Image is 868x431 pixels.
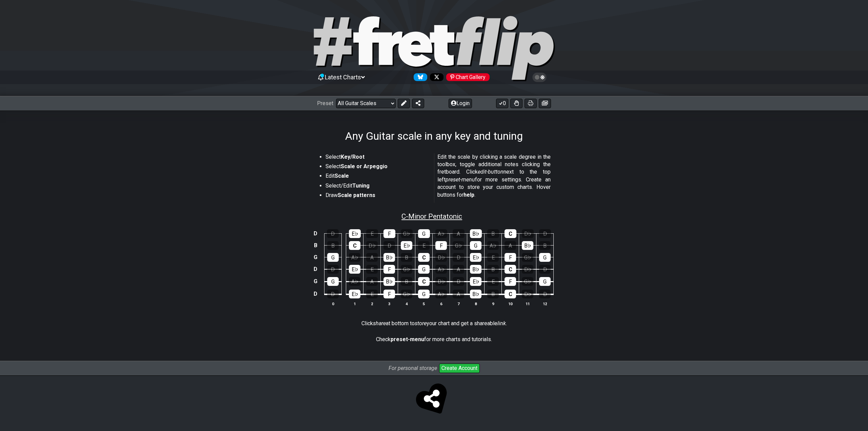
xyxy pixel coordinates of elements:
[470,241,481,250] div: G
[487,229,499,238] div: B
[338,192,375,198] strong: Scale patterns
[363,300,381,307] th: 2
[312,228,320,240] td: D
[470,265,481,274] div: B♭
[383,241,395,250] div: D
[366,277,378,286] div: A
[327,277,339,286] div: G
[446,176,475,183] em: preset-menu
[401,212,462,220] span: C - Minor Pentatonic
[437,153,551,199] p: Edit the scale by clicking a scale degree in the toolbox, toggle additional notes clicking the fr...
[349,290,360,298] div: E♭
[505,277,516,286] div: F
[324,300,341,307] th: 0
[327,253,339,262] div: G
[470,290,481,298] div: B♭
[453,241,464,250] div: G♭
[539,229,551,238] div: D
[381,300,398,307] th: 3
[522,229,534,238] div: D♭
[418,229,430,238] div: G
[376,336,492,343] p: Check for more charts and tutorials.
[470,229,482,238] div: B♭
[327,290,339,298] div: D
[341,163,388,170] strong: Scale or Arpeggio
[467,300,485,307] th: 8
[522,241,533,250] div: B♭
[453,253,464,262] div: D
[502,300,519,307] th: 10
[391,336,424,342] strong: preset-menu
[349,265,360,274] div: E♭
[453,229,465,238] div: A
[505,265,516,274] div: C
[312,263,320,275] td: D
[539,290,551,298] div: D
[349,277,360,286] div: A♭
[312,275,320,288] td: G
[505,290,516,298] div: C
[525,99,537,108] button: Print
[366,229,378,238] div: E
[418,385,450,417] span: Click to store and share!
[327,229,339,238] div: D
[401,277,412,286] div: B
[352,182,370,189] strong: Tuning
[522,253,533,262] div: G♭
[383,277,395,286] div: B♭
[453,277,464,286] div: D
[415,320,427,327] em: store
[366,253,378,262] div: A
[312,288,320,300] td: D
[411,73,427,81] a: Follow #fretflip at Bluesky
[539,99,551,108] button: Create image
[446,73,490,81] div: Chart Gallery
[327,241,339,250] div: B
[470,253,481,262] div: E♭
[349,229,361,238] div: E♭
[336,99,396,108] select: Preset
[439,364,480,373] button: Create Account
[335,173,349,179] strong: Scale
[539,265,551,274] div: D
[418,265,430,274] div: G
[317,100,333,106] span: Preset
[312,239,320,251] td: B
[327,265,339,274] div: D
[487,241,499,250] div: A♭
[453,265,464,274] div: A
[505,253,516,262] div: F
[398,300,415,307] th: 4
[435,265,447,274] div: A♭
[325,192,429,201] li: Draw
[383,290,395,298] div: F
[435,229,447,238] div: A♭
[325,182,429,192] li: Select/Edit
[478,169,504,175] em: edit-button
[383,265,395,274] div: F
[383,229,395,238] div: F
[312,251,320,263] td: G
[412,99,424,108] button: Share Preset
[487,290,499,298] div: B
[346,300,363,307] th: 1
[496,99,508,108] button: 0
[505,229,516,238] div: C
[522,265,533,274] div: D♭
[519,300,536,307] th: 11
[487,277,499,286] div: E
[418,290,430,298] div: G
[453,290,464,298] div: A
[510,99,522,108] button: Toggle Dexterity for all fretkits
[435,277,447,286] div: D♭
[401,265,412,274] div: G♭
[401,229,413,238] div: G♭
[366,290,378,298] div: E
[463,192,474,198] strong: help
[341,154,364,160] strong: Key/Root
[470,277,481,286] div: E♭
[345,130,523,142] h1: Any Guitar scale in any key and tuning
[325,153,429,163] li: Select
[418,241,430,250] div: E
[366,241,378,250] div: D♭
